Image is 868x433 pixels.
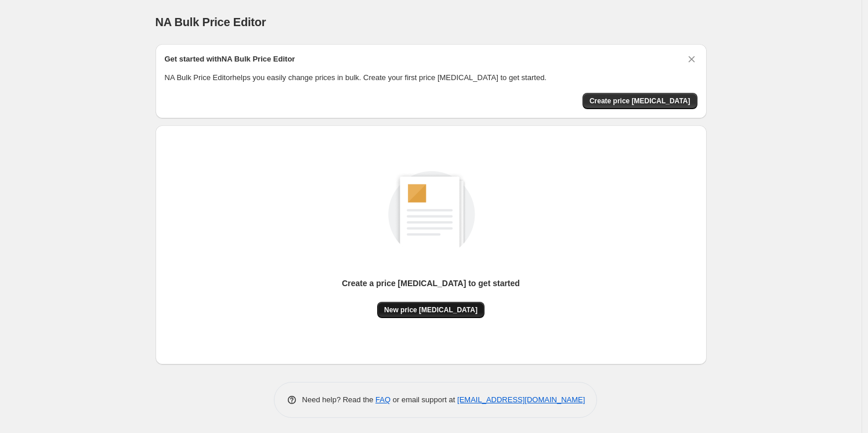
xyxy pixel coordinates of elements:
[384,305,478,315] span: New price [MEDICAL_DATA]
[165,72,697,84] p: NA Bulk Price Editor helps you easily change prices in bulk. Create your first price [MEDICAL_DAT...
[390,395,457,404] span: or email support at
[457,395,585,404] a: [EMAIL_ADDRESS][DOMAIN_NAME]
[155,16,266,28] span: NA Bulk Price Editor
[302,395,376,404] span: Need help? Read the
[165,53,295,65] h2: Get started with NA Bulk Price Editor
[686,53,697,65] button: Dismiss card
[377,302,484,318] button: New price [MEDICAL_DATA]
[375,395,390,404] a: FAQ
[589,96,690,106] span: Create price [MEDICAL_DATA]
[342,277,520,289] p: Create a price [MEDICAL_DATA] to get started
[583,93,697,109] button: Create price change job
